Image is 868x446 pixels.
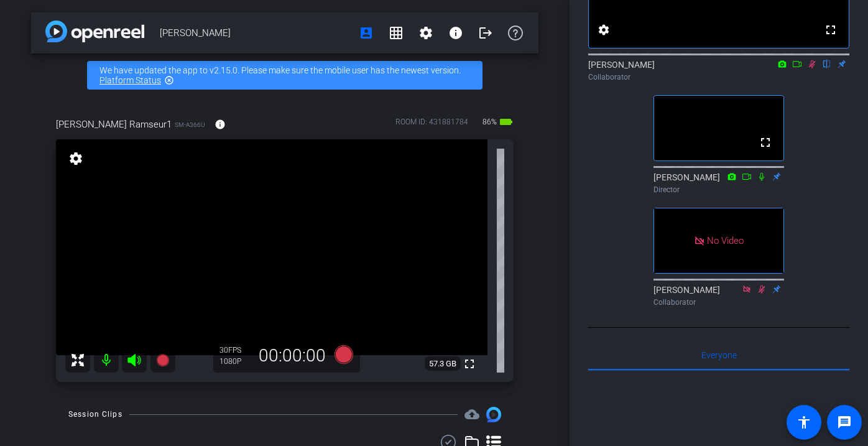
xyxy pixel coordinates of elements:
[499,114,514,129] mat-icon: battery_std
[596,22,611,37] mat-icon: settings
[796,415,811,430] mat-icon: accessibility
[462,356,477,371] mat-icon: fullscreen
[588,72,849,83] div: Collaborator
[164,75,174,85] mat-icon: highlight_off
[823,22,838,37] mat-icon: fullscreen
[653,171,784,195] div: [PERSON_NAME]
[820,58,834,69] mat-icon: flip
[215,119,226,130] mat-icon: info
[228,346,241,355] span: FPS
[701,351,737,360] span: Everyone
[99,75,161,85] a: Platform Status
[478,26,493,40] mat-icon: logout
[653,184,784,195] div: Director
[251,345,334,366] div: 00:00:00
[464,407,479,422] span: Destinations for your clips
[219,345,251,355] div: 30
[481,112,499,132] span: 86%
[448,26,463,40] mat-icon: info
[389,26,404,40] mat-icon: grid_on
[219,356,251,366] div: 1080P
[486,407,501,422] img: Session clips
[68,408,122,420] div: Session Clips
[359,26,374,40] mat-icon: account_box
[653,284,784,308] div: [PERSON_NAME]
[45,21,144,42] img: app-logo
[175,120,205,129] span: SM-A366U
[87,61,482,90] div: We have updated the app to v2.15.0. Please make sure the mobile user has the newest version.
[425,356,461,371] span: 57.3 GB
[418,26,433,40] mat-icon: settings
[395,116,468,134] div: ROOM ID: 431881784
[67,151,85,166] mat-icon: settings
[653,297,784,308] div: Collaborator
[56,118,172,131] span: [PERSON_NAME] Ramseur1
[758,135,773,150] mat-icon: fullscreen
[588,58,849,83] div: [PERSON_NAME]
[837,415,852,430] mat-icon: message
[160,21,351,45] span: [PERSON_NAME]
[464,407,479,422] mat-icon: cloud_upload
[707,235,744,246] span: No Video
